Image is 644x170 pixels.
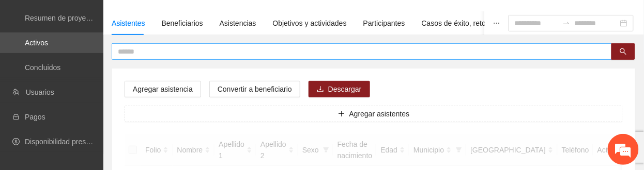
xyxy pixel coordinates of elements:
[220,18,256,29] div: Asistencias
[338,110,345,118] span: plus
[60,65,143,169] span: Estamos en línea.
[125,81,201,97] button: Agregar asistencia
[170,5,194,30] div: Minimizar ventana de chat en vivo
[611,43,635,60] button: search
[363,18,405,29] div: Participantes
[273,18,347,29] div: Objetivos y actividades
[25,63,60,72] a: Concluidos
[349,108,410,120] span: Agregar asistentes
[317,86,324,94] span: download
[54,53,174,66] div: Chatee con nosotros ahora
[125,106,623,122] button: plusAgregar asistentes
[562,19,571,27] span: to
[309,81,370,97] button: downloadDescargar
[26,88,54,96] a: Usuarios
[162,18,203,29] div: Beneficiarios
[620,48,627,56] span: search
[562,19,571,27] span: swap-right
[25,14,135,22] a: Resumen de proyectos aprobados
[218,83,292,95] span: Convertir a beneficiario
[485,11,509,35] button: ellipsis
[25,113,45,121] a: Pagos
[209,81,300,97] button: Convertir a beneficiario
[112,18,145,29] div: Asistentes
[422,18,532,29] div: Casos de éxito, retos y obstáculos
[133,83,193,95] span: Agregar asistencia
[328,83,362,95] span: Descargar
[25,138,113,146] a: Disponibilidad presupuestal
[25,39,48,47] a: Activos
[493,20,500,27] span: ellipsis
